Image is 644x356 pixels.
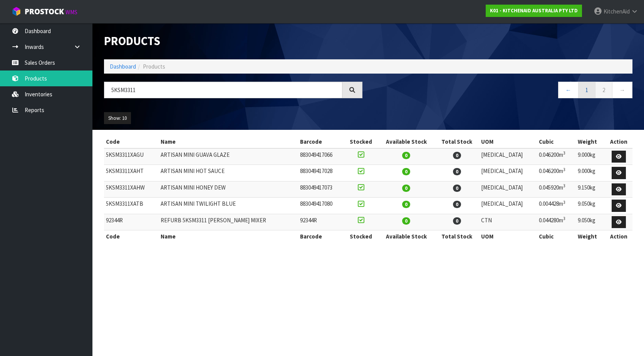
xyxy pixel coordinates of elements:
[537,214,576,230] td: 0.044280m
[563,150,565,156] sup: 3
[563,167,565,172] sup: 3
[104,148,159,165] td: 5KSM3311XAGU
[104,214,159,230] td: 92344R
[479,181,537,198] td: [MEDICAL_DATA]
[143,63,165,70] span: Products
[453,185,461,192] span: 0
[344,136,378,148] th: Stocked
[490,7,578,14] strong: K01 - KITCHENAID AUSTRALIA PTY LTD
[25,7,64,17] span: ProStock
[537,230,576,243] th: Cubic
[578,82,595,98] a: 1
[453,217,461,225] span: 0
[605,136,632,148] th: Action
[402,217,410,225] span: 0
[298,214,344,230] td: 92344R
[479,165,537,181] td: [MEDICAL_DATA]
[612,82,632,98] a: →
[453,152,461,159] span: 0
[479,198,537,214] td: [MEDICAL_DATA]
[159,148,298,165] td: ARTISAN MINI GUAVA GLAZE
[159,181,298,198] td: ARTISAN MINI HONEY DEW
[402,168,410,175] span: 0
[604,8,630,15] span: KitchenAid
[104,112,131,124] button: Show: 10
[298,136,344,148] th: Barcode
[104,181,159,198] td: 5KSM3311XAHW
[378,136,435,148] th: Available Stock
[298,165,344,181] td: 883049417028
[159,136,298,148] th: Name
[104,35,362,48] h1: Products
[576,165,605,181] td: 9.000kg
[65,8,77,16] small: WMS
[558,82,579,98] a: ←
[479,136,537,148] th: UOM
[479,230,537,243] th: UOM
[576,214,605,230] td: 9.050kg
[104,136,159,148] th: Code
[298,198,344,214] td: 883049417080
[576,148,605,165] td: 9.000kg
[104,230,159,243] th: Code
[159,214,298,230] td: REFURB 5KSM3311 [PERSON_NAME] MIXER
[576,181,605,198] td: 9.150kg
[576,198,605,214] td: 9.050kg
[537,165,576,181] td: 0.046200m
[298,181,344,198] td: 883049417073
[537,181,576,198] td: 0.045920m
[563,216,565,221] sup: 3
[563,200,565,205] sup: 3
[595,82,612,98] a: 2
[402,185,410,192] span: 0
[159,198,298,214] td: ARTISAN MINI TWILIGHT BLUE
[344,230,378,243] th: Stocked
[605,230,632,243] th: Action
[298,230,344,243] th: Barcode
[563,183,565,188] sup: 3
[537,148,576,165] td: 0.046200m
[12,7,21,16] img: cube-alt.png
[453,201,461,208] span: 0
[159,230,298,243] th: Name
[402,152,410,159] span: 0
[576,230,605,243] th: Weight
[104,82,342,98] input: Search products
[104,165,159,181] td: 5KSM3311XAHT
[576,136,605,148] th: Weight
[374,82,632,101] nav: Page navigation
[378,230,435,243] th: Available Stock
[453,168,461,175] span: 0
[479,214,537,230] td: CTN
[537,136,576,148] th: Cubic
[435,136,479,148] th: Total Stock
[479,148,537,165] td: [MEDICAL_DATA]
[104,198,159,214] td: 5KSM3311XATB
[402,201,410,208] span: 0
[298,148,344,165] td: 883049417066
[110,63,136,70] a: Dashboard
[159,165,298,181] td: ARTISAN MINI HOT SAUCE
[537,198,576,214] td: 0.004428m
[435,230,479,243] th: Total Stock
